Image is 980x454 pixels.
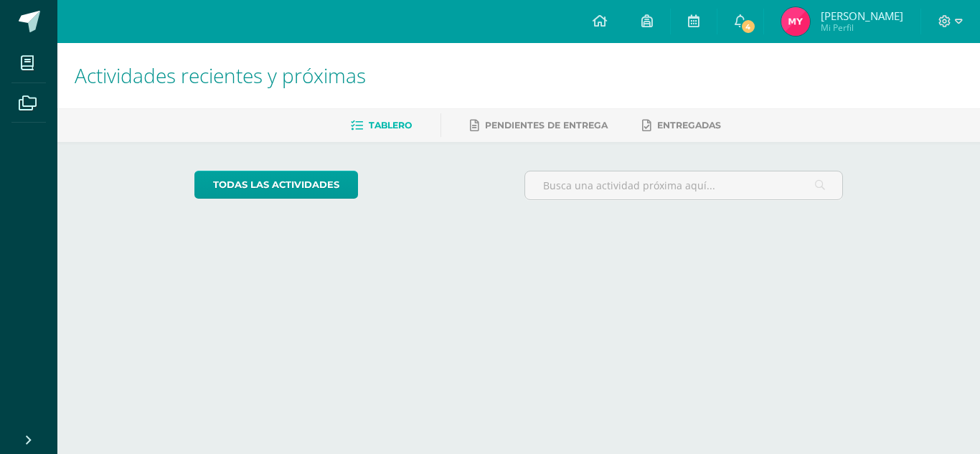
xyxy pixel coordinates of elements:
span: Tablero [369,120,412,131]
span: Actividades recientes y próximas [75,62,366,89]
a: Entregadas [642,114,721,137]
img: f9abb0ae9418971445c6ba7d63445e70.png [781,7,810,36]
a: Tablero [351,114,412,137]
input: Busca una actividad próxima aquí... [525,171,843,199]
span: [PERSON_NAME] [821,9,903,23]
span: Mi Perfil [821,22,903,34]
a: todas las Actividades [194,171,358,199]
span: Entregadas [657,120,721,131]
a: Pendientes de entrega [470,114,608,137]
span: Pendientes de entrega [485,120,608,131]
span: 4 [740,19,756,34]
